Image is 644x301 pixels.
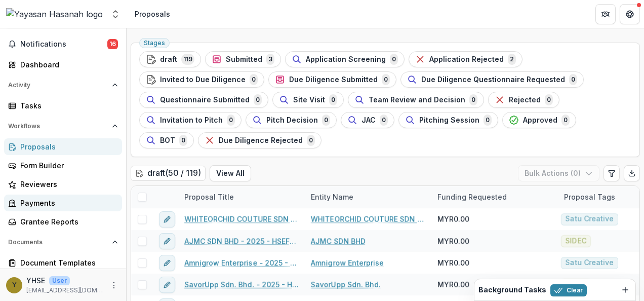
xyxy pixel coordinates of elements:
span: MYR0.00 [437,279,469,290]
span: Application Rejected [429,55,504,64]
span: 2 [508,54,516,65]
div: Proposal Title [178,192,240,202]
a: Grantee Reports [4,213,122,230]
span: Due Diligence Submitted [289,76,378,84]
button: Team Review and Decision0 [348,92,484,108]
button: Export table data [624,165,640,181]
button: Application Rejected2 [409,51,522,67]
button: Open Workflows [4,118,122,134]
span: 3 [266,54,274,65]
span: 0 [390,54,398,65]
span: 0 [227,115,235,126]
nav: breadcrumb [131,7,174,21]
span: 0 [484,115,492,126]
button: Clear [550,284,587,296]
button: Open Documents [4,234,122,250]
div: Funding Requested [431,186,558,208]
h2: Background Tasks [478,286,546,294]
span: Workflows [8,123,108,130]
button: Approved0 [502,112,576,128]
button: Edit table settings [603,165,620,181]
div: Grantee Reports [20,216,114,227]
h2: draft ( 50 / 119 ) [131,166,206,180]
a: Amnigrow Enterprise - 2025 - HSEF2025 - Satu Creative [184,257,299,268]
div: Entity Name [305,186,431,208]
span: 119 [181,54,194,65]
div: Proposals [20,141,114,152]
a: Tasks [4,97,122,114]
button: Get Help [620,4,640,24]
span: Team Review and Decision [369,96,465,104]
div: Dashboard [20,59,114,70]
span: 0 [254,94,262,105]
div: YHSE [12,282,17,288]
button: Due Diligence Rejected0 [198,132,321,148]
span: MYR0.00 [437,214,469,224]
button: draft119 [139,51,201,67]
span: Submitted [226,55,262,64]
button: Open entity switcher [108,4,123,24]
span: Activity [8,82,108,89]
a: Payments [4,195,122,211]
span: 0 [179,135,187,146]
span: Rejected [509,96,541,104]
a: Amnigrow Enterprise [311,257,384,268]
div: Proposal Title [178,186,305,208]
span: 0 [250,74,258,85]
span: Application Screening [306,55,386,64]
span: Stages [144,40,165,47]
span: Due Diligence Questionnaire Requested [421,76,565,84]
div: Document Templates [20,257,114,268]
button: Invitation to Pitch0 [139,112,241,128]
button: edit [159,211,175,228]
button: Notifications16 [4,36,122,52]
button: Due Diligence Submitted0 [268,71,396,88]
span: 0 [561,115,570,126]
span: 0 [329,94,337,105]
span: 0 [545,94,553,105]
span: 16 [107,39,118,49]
button: Application Screening0 [285,51,405,67]
a: AJMC SDN BHD [311,236,366,246]
button: Open Activity [4,77,122,93]
button: edit [159,255,175,271]
span: 0 [569,74,577,85]
p: [EMAIL_ADDRESS][DOMAIN_NAME] [26,286,104,295]
button: Bulk Actions (0) [518,165,599,181]
span: JAC [361,116,376,125]
span: 0 [469,94,477,105]
button: Pitch Decision0 [246,112,337,128]
a: Dashboard [4,56,122,73]
span: 0 [307,135,315,146]
span: Pitching Session [419,116,479,125]
a: Proposals [4,138,122,155]
p: User [49,276,70,285]
span: 0 [380,115,388,126]
span: Invitation to Pitch [160,116,223,125]
button: Questionnaire Submitted0 [139,92,268,108]
button: Rejected0 [488,92,559,108]
span: Invited to Due Diligence [160,76,246,84]
a: WHITEORCHID COUTURE SDN BHD [311,214,425,224]
button: Dismiss [619,284,631,296]
span: 0 [322,115,330,126]
span: Due Diligence Rejected [219,136,303,145]
div: Entity Name [305,192,359,202]
div: Form Builder [20,160,114,171]
button: Due Diligence Questionnaire Requested0 [400,71,584,88]
span: draft [160,55,177,64]
a: Form Builder [4,157,122,174]
a: Document Templates [4,254,122,271]
button: Site Visit0 [272,92,344,108]
button: Submitted3 [205,51,281,67]
a: WHITEORCHID COUTURE SDN BHD - 2025 - HSEF2025 - Satu Creative [184,214,299,224]
button: BOT0 [139,132,194,148]
span: Site Visit [293,96,325,104]
span: Approved [523,116,557,125]
span: Documents [8,239,108,246]
a: Reviewers [4,176,122,193]
button: edit [159,277,175,293]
